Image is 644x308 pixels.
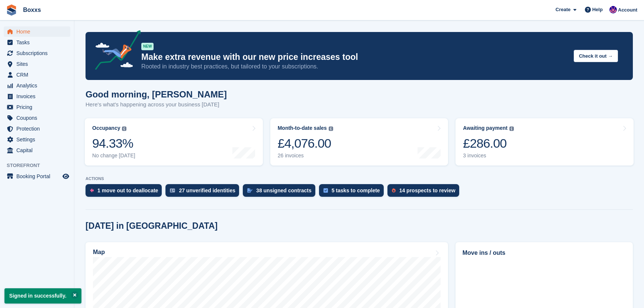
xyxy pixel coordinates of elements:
[16,134,61,145] span: Settings
[323,188,328,193] img: task-75834270c22a3079a89374b754ae025e5fb1db73e45f91037f5363f120a921f8.svg
[4,288,81,304] p: Signed in successfully.
[7,162,74,169] span: Storefront
[463,125,508,131] div: Awaiting payment
[16,70,61,80] span: CRM
[4,102,70,112] a: menu
[463,153,514,159] div: 3 invoices
[92,136,135,151] div: 94.33%
[93,249,105,256] h2: Map
[609,6,617,13] img: Jamie Malcolm
[16,91,61,102] span: Invoices
[319,184,387,200] a: 5 tasks to complete
[90,188,94,193] img: move_outs_to_deallocate_icon-f764333ba52eb49d3ac5e1228854f67142a1ed5810a6f6cc68b1a99e826820c5.svg
[85,118,263,166] a: Occupancy 94.33% No change [DATE]
[170,188,175,193] img: verify_identity-adf6edd0f0f0b5bbfe63781bf79b02c33cf7c696d77639b501bdc392416b5a36.svg
[86,184,165,200] a: 1 move out to deallocate
[86,221,218,231] h2: [DATE] in [GEOGRAPHIC_DATA]
[89,30,141,73] img: price-adjustments-announcement-icon-8257ccfd72463d97f412b2fc003d46551f7dbcb40ab6d574587a9cd5c0d94...
[4,113,70,123] a: menu
[16,102,61,112] span: Pricing
[278,125,327,131] div: Month-to-date sales
[556,6,570,13] span: Create
[16,59,61,69] span: Sites
[509,126,514,131] img: icon-info-grey-7440780725fd019a000dd9b08b2336e03edf1995a4989e88bcd33f0948082b44.svg
[97,187,158,193] div: 1 move out to deallocate
[20,4,44,16] a: Boxxs
[455,118,634,166] a: Awaiting payment £286.00 3 invoices
[332,187,380,193] div: 5 tasks to complete
[86,89,227,99] h1: Good morning, [PERSON_NAME]
[16,80,61,91] span: Analytics
[618,6,637,14] span: Account
[122,126,126,131] img: icon-info-grey-7440780725fd019a000dd9b08b2336e03edf1995a4989e88bcd33f0948082b44.svg
[16,26,61,37] span: Home
[4,91,70,102] a: menu
[247,188,252,193] img: contract_signature_icon-13c848040528278c33f63329250d36e43548de30e8caae1d1a13099fd9432cc5.svg
[270,118,448,166] a: Month-to-date sales £4,076.00 26 invoices
[574,50,618,62] button: Check it out →
[278,153,333,159] div: 26 invoices
[329,126,333,131] img: icon-info-grey-7440780725fd019a000dd9b08b2336e03edf1995a4989e88bcd33f0948082b44.svg
[4,171,70,182] a: menu
[141,52,568,62] p: Make extra revenue with our new price increases tool
[16,123,61,134] span: Protection
[592,6,603,13] span: Help
[463,248,626,257] h2: Move ins / outs
[4,26,70,37] a: menu
[4,48,70,58] a: menu
[4,80,70,91] a: menu
[16,37,61,48] span: Tasks
[387,184,463,200] a: 14 prospects to review
[86,176,633,181] p: ACTIONS
[4,145,70,155] a: menu
[16,171,61,182] span: Booking Portal
[165,184,243,200] a: 27 unverified identities
[4,123,70,134] a: menu
[256,187,312,193] div: 38 unsigned contracts
[278,136,333,151] div: £4,076.00
[86,100,227,109] p: Here's what's happening across your business [DATE]
[392,188,396,193] img: prospect-51fa495bee0391a8d652442698ab0144808aea92771e9ea1ae160a38d050c398.svg
[16,145,61,155] span: Capital
[4,37,70,48] a: menu
[4,59,70,69] a: menu
[179,187,235,193] div: 27 unverified identities
[16,48,61,58] span: Subscriptions
[4,134,70,145] a: menu
[463,136,514,151] div: £286.00
[141,43,154,50] div: NEW
[16,113,61,123] span: Coupons
[92,125,120,131] div: Occupancy
[4,70,70,80] a: menu
[399,187,455,193] div: 14 prospects to review
[92,153,135,159] div: No change [DATE]
[61,172,70,181] a: Preview store
[243,184,319,200] a: 38 unsigned contracts
[6,4,17,16] img: stora-icon-8386f47178a22dfd0bd8f6a31ec36ba5ce8667c1dd55bd0f319d3a0aa187defe.svg
[141,62,568,71] p: Rooted in industry best practices, but tailored to your subscriptions.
